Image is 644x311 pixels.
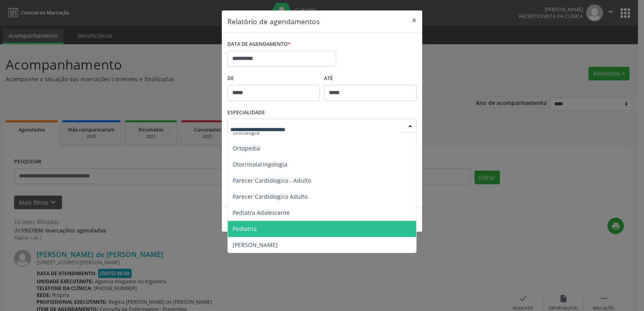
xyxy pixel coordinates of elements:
label: ATÉ [324,72,417,85]
span: Ortopedia [233,144,260,152]
span: Parecer Cardiologico - Adulto [233,177,311,184]
button: Close [406,10,422,30]
span: Otorrinolaringologia [233,161,287,168]
span: Pediatra Adolescente [233,209,290,216]
span: [PERSON_NAME] [233,241,278,249]
span: Parecer Cardiologico Adulto [233,193,308,200]
span: Pediatria [233,225,257,233]
label: DATA DE AGENDAMENTO [227,38,291,51]
h5: Relatório de agendamentos [227,16,320,27]
label: De [227,72,320,85]
span: Oncologia [233,128,260,136]
label: ESPECIALIDADE [227,107,265,119]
